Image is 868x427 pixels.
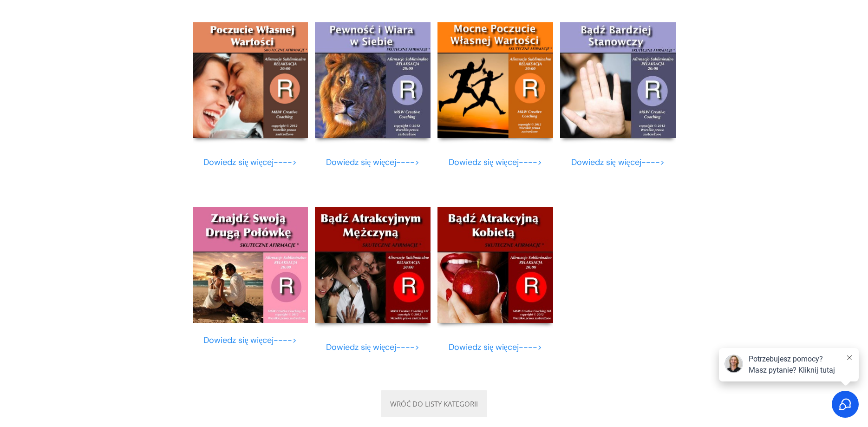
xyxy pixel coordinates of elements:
img: Kontroluj Swoje Wydatki-dla MEZCZYZN AD 1 [560,22,676,138]
a: Dowiedz się więcej----> [326,157,419,168]
span: WRÓĆ DO LISTY KATEGORII [390,400,478,408]
a: WRÓĆ DO LISTY KATEGORII [381,390,487,417]
a: Dowiedz się więcej----> [326,342,419,353]
a: Dowiedz się więcej----> [203,157,297,168]
img: Kontroluj Swoje Wydatki-dla MEZCZYZN M-T 1 [315,22,431,138]
img: znajdz-swoja-druga-polowke-R wersja 2 [193,207,308,323]
img: badz-atrakcyjna-kobieta-R [437,207,553,323]
img: AFIRMACJE Badz Atrakcyjnym Mezczyzna 1 [315,207,431,323]
a: Dowiedz się więcej----> [203,335,297,346]
a: Dowiedz się więcej----> [449,342,542,353]
a: Dowiedz się więcej----> [449,157,542,168]
a: Dowiedz się więcej----> [571,157,665,168]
